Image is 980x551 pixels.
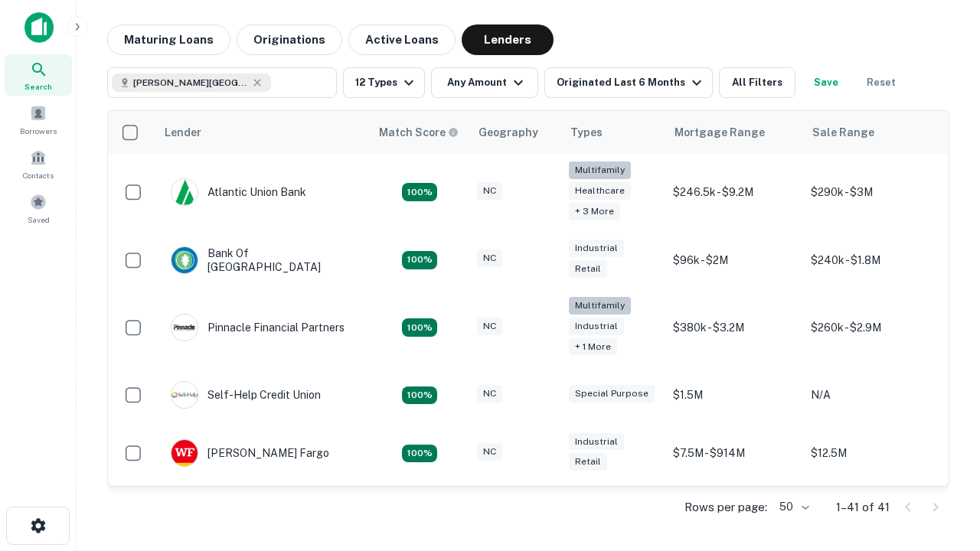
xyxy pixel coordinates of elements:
button: Active Loans [348,24,456,55]
td: $246.5k - $9.2M [665,154,803,231]
div: [PERSON_NAME] Fargo [171,439,329,467]
div: Lender [165,123,201,142]
div: Matching Properties: 11, hasApolloMatch: undefined [402,386,437,405]
div: Pinnacle Financial Partners [171,314,345,341]
a: Search [5,54,72,96]
div: Matching Properties: 24, hasApolloMatch: undefined [402,318,437,337]
div: Types [570,123,603,142]
button: Any Amount [431,67,538,98]
img: picture [171,179,198,205]
div: + 3 more [569,203,620,220]
th: Mortgage Range [665,111,803,154]
div: Matching Properties: 15, hasApolloMatch: undefined [402,445,437,463]
th: Lender [155,111,370,154]
td: $240k - $1.8M [803,231,941,289]
div: Matching Properties: 15, hasApolloMatch: undefined [402,251,437,269]
div: Geography [479,123,538,142]
div: Industrial [569,433,624,451]
td: $380k - $3.2M [665,289,803,367]
th: Capitalize uses an advanced AI algorithm to match your search with the best lender. The match sco... [370,111,469,154]
div: Self-help Credit Union [171,381,321,409]
h6: Match Score [379,124,456,141]
img: picture [171,440,198,466]
button: Save your search to get updates of matches that match your search criteria. [802,67,851,98]
img: picture [171,382,198,408]
td: $290k - $3M [803,154,941,231]
button: Originations [237,24,342,55]
a: Saved [5,187,72,229]
div: NC [477,249,502,267]
button: All Filters [719,67,795,98]
img: picture [171,315,198,341]
button: Lenders [462,24,554,55]
p: 1–41 of 41 [836,498,890,517]
th: Types [561,111,665,154]
div: Special Purpose [569,385,655,403]
div: Industrial [569,240,624,257]
div: NC [477,182,502,200]
p: Rows per page: [684,498,767,517]
span: Borrowers [20,125,57,137]
div: Industrial [569,318,624,335]
div: Matching Properties: 14, hasApolloMatch: undefined [402,183,437,201]
th: Geography [469,111,561,154]
span: Saved [28,214,50,226]
span: Search [24,80,52,93]
div: Retail [569,260,607,278]
img: picture [171,247,198,273]
div: Sale Range [812,123,874,142]
div: 50 [773,496,812,518]
span: Contacts [23,169,54,181]
div: NC [477,385,502,403]
div: Bank Of [GEOGRAPHIC_DATA] [171,246,354,274]
button: Reset [857,67,906,98]
div: Multifamily [569,161,631,179]
div: Healthcare [569,182,631,200]
a: Contacts [5,143,72,184]
a: Borrowers [5,99,72,140]
td: $1.5M [665,366,803,424]
img: capitalize-icon.png [24,12,54,43]
div: Mortgage Range [675,123,765,142]
div: Capitalize uses an advanced AI algorithm to match your search with the best lender. The match sco... [379,124,459,141]
td: $96k - $2M [665,231,803,289]
td: $12.5M [803,424,941,482]
button: 12 Types [343,67,425,98]
div: Atlantic Union Bank [171,178,306,206]
button: Originated Last 6 Months [544,67,713,98]
div: Multifamily [569,297,631,315]
div: + 1 more [569,338,617,356]
div: Retail [569,453,607,471]
span: [PERSON_NAME][GEOGRAPHIC_DATA], [GEOGRAPHIC_DATA] [133,76,248,90]
th: Sale Range [803,111,941,154]
button: Maturing Loans [107,24,230,55]
td: N/A [803,366,941,424]
div: Originated Last 6 Months [557,73,706,92]
td: $7.5M - $914M [665,424,803,482]
div: NC [477,318,502,335]
iframe: Chat Widget [903,380,980,453]
td: $260k - $2.9M [803,289,941,367]
div: NC [477,443,502,461]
